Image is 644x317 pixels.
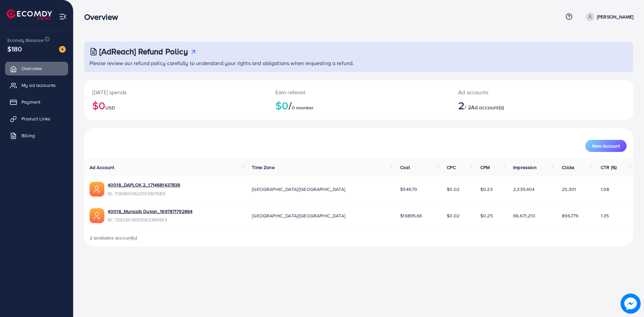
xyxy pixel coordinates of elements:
h3: [AdReach] Refund Policy [99,47,188,56]
span: 2 [458,98,465,113]
span: Impression [513,164,537,171]
span: CPM [480,164,490,171]
span: Product Links [21,115,50,122]
span: Ad Account [90,164,114,171]
span: Cost [400,164,410,171]
span: [GEOGRAPHIC_DATA]/[GEOGRAPHIC_DATA] [252,186,345,193]
span: Ad account(s) [471,104,504,111]
p: [DATE] spends [92,88,259,96]
span: 66,671,210 [513,212,535,219]
span: 2 available account(s) [90,234,138,241]
img: ic-ads-acc.e4c84228.svg [90,208,104,223]
span: $180 [7,44,22,54]
a: [PERSON_NAME] [583,12,633,21]
span: $546.79 [400,186,417,193]
span: 1.08 [601,186,609,193]
p: [PERSON_NAME] [597,13,633,21]
span: Billing [21,132,35,139]
h3: Overview [84,12,123,22]
span: Ecomdy Balance [7,37,44,44]
span: My ad accounts [21,82,56,89]
span: $0.02 [447,212,460,219]
span: 0 member [292,104,314,111]
h2: $0 [92,99,259,112]
span: $0.25 [480,212,493,219]
span: CPC [447,164,455,171]
button: New Account [585,140,627,152]
h2: $0 [275,99,442,112]
span: $0.02 [447,186,460,193]
a: Product Links [5,112,68,125]
span: $16895.66 [400,212,422,219]
span: USD [105,104,115,111]
span: Clicks [562,164,575,171]
img: menu [59,13,67,20]
a: 40018_DAPLOK 2_1714681437838 [108,181,180,188]
span: Overview [21,65,42,72]
span: / [288,98,292,113]
span: CTR (%) [601,164,616,171]
span: Payment [21,99,40,105]
img: logo [7,9,52,20]
h2: / 2 [458,99,579,112]
span: [GEOGRAPHIC_DATA]/[GEOGRAPHIC_DATA] [252,212,345,219]
p: Ad accounts [458,88,579,96]
span: New Account [592,144,620,148]
span: 896,779 [562,212,578,219]
span: 1.35 [601,212,609,219]
p: Earn referral [275,88,442,96]
img: image [59,46,66,53]
img: image [621,294,641,314]
p: Please review our refund policy carefully to understand your rights and obligations when requesti... [90,59,629,67]
span: 2,339,404 [513,186,535,193]
span: ID: 7292303653082365953 [108,216,193,223]
a: Billing [5,129,68,142]
a: Payment [5,95,68,109]
span: ID: 7364500622193901585 [108,190,180,197]
span: Time Zone [252,164,274,171]
a: My ad accounts [5,78,68,92]
a: 40018_Munasib Dukan_1697871792664 [108,208,193,215]
a: Overview [5,62,68,75]
span: $0.23 [480,186,493,193]
span: 25,301 [562,186,576,193]
img: ic-ads-acc.e4c84228.svg [90,182,104,197]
